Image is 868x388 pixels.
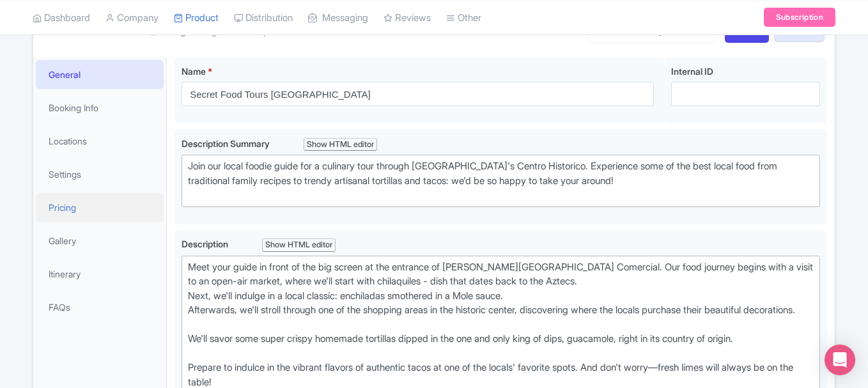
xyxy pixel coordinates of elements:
a: General [36,60,164,89]
a: Gallery [36,226,164,255]
span: Description Summary [182,138,272,149]
div: Open Intercom Messenger [825,345,855,375]
a: Itinerary [36,260,164,288]
a: Pricing [36,193,164,222]
span: Internal ID [671,66,713,77]
a: Subscription [764,8,835,27]
a: Settings [36,160,164,189]
span: Description [182,238,230,249]
a: Locations [36,127,164,155]
a: Booking Info [36,93,164,122]
div: Join our local foodie guide for a culinary tour through [GEOGRAPHIC_DATA]'s Centro Historico. Exp... [188,159,814,203]
span: Name [182,66,206,77]
div: Show HTML editor [262,238,336,252]
a: FAQs [36,293,164,322]
div: Show HTML editor [304,138,377,151]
